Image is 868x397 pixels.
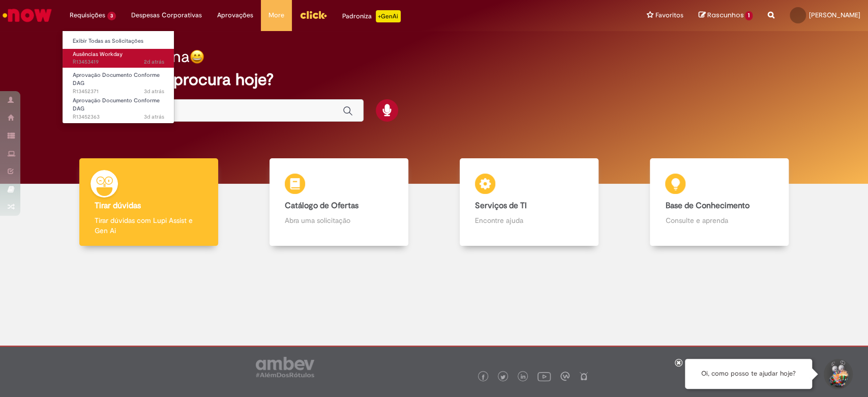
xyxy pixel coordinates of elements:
[521,374,526,380] img: logo_footer_linkedin.png
[745,11,753,20] span: 1
[131,10,202,20] span: Despesas Corporativas
[655,10,683,20] span: Favoritos
[144,58,164,66] span: 2d atrás
[63,36,174,47] a: Exibir Todas as Solicitações
[665,201,749,211] b: Base de Conhecimento
[475,215,583,225] p: Encontre ajuda
[63,49,174,68] a: Aberto R13453419 : Ausências Workday
[376,10,401,22] p: +GenAi
[63,70,174,92] a: Aberto R13452371 : Aprovação Documento Conforme DAG
[82,71,786,89] h2: O que você procura hoje?
[475,201,527,211] b: Serviços de TI
[70,10,105,20] span: Requisições
[481,375,486,380] img: logo_footer_facebook.png
[144,113,164,121] time: 27/08/2025 13:13:34
[73,97,160,112] span: Aprovação Documento Conforme DAG
[707,10,743,20] span: Rascunhos
[560,372,570,381] img: logo_footer_workplace.png
[73,71,160,87] span: Aprovação Documento Conforme DAG
[73,88,164,96] span: R13452371
[822,359,853,389] button: Iniciar Conversa de Suporte
[809,11,860,19] span: [PERSON_NAME]
[342,10,401,22] div: Padroniza
[53,158,244,246] a: Tirar dúvidas Tirar dúvidas com Lupi Assist e Gen Ai
[244,158,434,246] a: Catálogo de Ofertas Abra uma solicitação
[62,31,174,124] ul: Requisições
[144,58,164,66] time: 27/08/2025 16:06:49
[144,88,164,95] span: 3d atrás
[73,50,123,58] span: Ausências Workday
[624,158,815,246] a: Base de Conhecimento Consulte e aprenda
[217,10,253,20] span: Aprovações
[95,201,141,211] b: Tirar dúvidas
[95,215,203,236] p: Tirar dúvidas com Lupi Assist e Gen Ai
[537,370,551,383] img: logo_footer_youtube.png
[63,95,174,117] a: Aberto R13452363 : Aprovação Documento Conforme DAG
[144,88,164,95] time: 27/08/2025 13:14:05
[1,5,53,25] img: ServiceNow
[256,357,314,377] img: logo_footer_ambev_rotulo_gray.png
[665,215,773,225] p: Consulte e aprenda
[285,201,358,211] b: Catálogo de Ofertas
[698,11,753,20] a: Rascunhos
[73,113,164,121] span: R13452363
[144,113,164,121] span: 3d atrás
[73,58,164,66] span: R13453419
[579,372,588,381] img: logo_footer_naosei.png
[107,12,116,20] span: 3
[190,49,204,64] img: happy-face.png
[285,215,393,225] p: Abra uma solicitação
[685,359,812,389] div: Oi, como posso te ajudar hoje?
[500,375,505,380] img: logo_footer_twitter.png
[268,10,284,20] span: More
[300,7,327,22] img: click_logo_yellow_360x200.png
[434,158,624,246] a: Serviços de TI Encontre ajuda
